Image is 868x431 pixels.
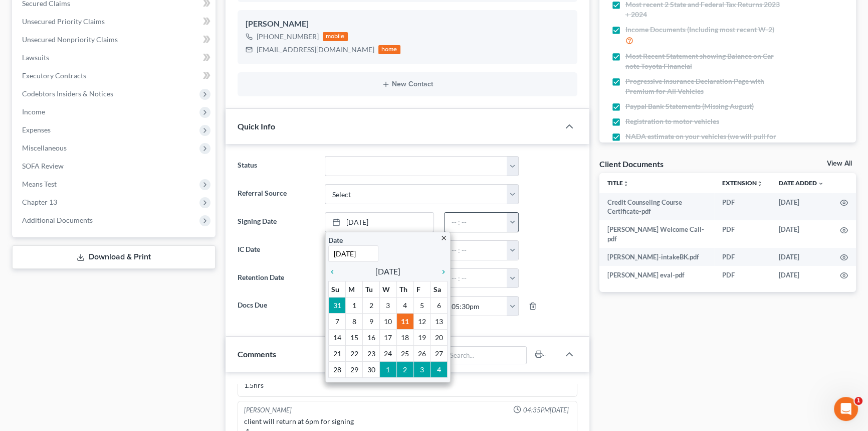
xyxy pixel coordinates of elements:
[14,13,215,31] a: Unsecured Priority Claims
[12,245,215,269] a: Download & Print
[413,281,430,297] th: F
[430,329,448,345] td: 20
[22,17,105,26] span: Unsecured Priority Claims
[363,281,380,297] th: Tu
[22,71,86,80] span: Executory Contracts
[22,89,113,98] span: Codebtors Insiders & Notices
[233,296,320,316] label: Docs Due
[346,313,363,329] td: 8
[440,232,448,243] a: close
[329,281,346,297] th: Su
[246,80,569,88] button: New Contact
[625,76,783,96] span: Progressive Insurance Declaration Page with Premium for All Vehicles
[413,329,430,345] td: 19
[430,361,448,377] td: 4
[607,179,629,187] a: Titleunfold_more
[379,345,396,361] td: 24
[323,32,348,41] div: mobile
[379,281,396,297] th: W
[22,143,67,152] span: Miscellaneous
[599,193,715,221] td: Credit Counseling Course Certificate-pdf
[818,181,824,187] i: expand_more
[329,345,346,361] td: 21
[779,179,824,187] a: Date Added expand_more
[523,405,569,415] span: 04:35PM[DATE]
[625,131,783,152] span: NADA estimate on your vehicles (we will pull for you) 2020 toyota camry SE 68k miles
[430,313,448,329] td: 13
[379,361,396,377] td: 1
[440,234,448,242] i: close
[599,220,715,248] td: [PERSON_NAME] Welcome Call-pdf
[346,297,363,313] td: 1
[625,25,774,35] span: Income Documents (Including most recent W-2)
[22,180,57,188] span: Means Test
[22,125,51,134] span: Expenses
[328,245,378,262] input: 1/1/2013
[328,265,341,277] a: chevron_left
[771,193,832,221] td: [DATE]
[238,121,275,131] span: Quick Info
[328,235,343,245] label: Date
[625,51,783,71] span: Most Recent Statement showing Balance on Car note Toyota Financial
[233,240,320,260] label: IC Date
[346,345,363,361] td: 22
[599,266,715,284] td: [PERSON_NAME] eval-pdf
[714,220,771,248] td: PDF
[430,281,448,297] th: Sa
[363,313,380,329] td: 9
[346,281,363,297] th: M
[14,67,215,85] a: Executory Contracts
[771,220,832,248] td: [DATE]
[430,345,448,361] td: 27
[445,213,508,232] input: -- : --
[757,181,763,187] i: unfold_more
[413,361,430,377] td: 3
[233,268,320,289] label: Retention Date
[233,156,320,176] label: Status
[396,329,413,345] td: 18
[379,297,396,313] td: 3
[22,162,64,170] span: SOFA Review
[447,347,526,364] input: Search...
[396,281,413,297] th: Th
[22,53,49,62] span: Lawsuits
[396,361,413,377] td: 2
[625,116,719,126] span: Registration to motor vehicles
[328,268,341,276] i: chevron_left
[396,313,413,329] td: 11
[329,361,346,377] td: 28
[714,193,771,221] td: PDF
[14,49,215,67] a: Lawsuits
[722,179,763,187] a: Extensionunfold_more
[346,329,363,345] td: 15
[363,361,380,377] td: 30
[396,297,413,313] td: 4
[363,297,380,313] td: 2
[244,405,292,415] div: [PERSON_NAME]
[714,248,771,266] td: PDF
[233,184,320,204] label: Referral Source
[325,213,433,232] a: [DATE]
[14,31,215,49] a: Unsecured Nonpriority Claims
[246,18,569,30] div: [PERSON_NAME]
[413,297,430,313] td: 5
[625,101,754,111] span: Paypal Bank Statements (Missing August)
[22,198,57,206] span: Chapter 13
[238,349,276,359] span: Comments
[22,35,118,44] span: Unsecured Nonpriority Claims
[22,107,45,116] span: Income
[257,32,319,42] div: [PHONE_NUMBER]
[396,345,413,361] td: 25
[445,241,508,260] input: -- : --
[771,266,832,284] td: [DATE]
[22,216,93,224] span: Additional Documents
[379,329,396,345] td: 17
[329,329,346,345] td: 14
[379,313,396,329] td: 10
[599,159,664,169] div: Client Documents
[430,297,448,313] td: 6
[233,212,320,232] label: Signing Date
[854,397,862,405] span: 1
[346,361,363,377] td: 29
[714,266,771,284] td: PDF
